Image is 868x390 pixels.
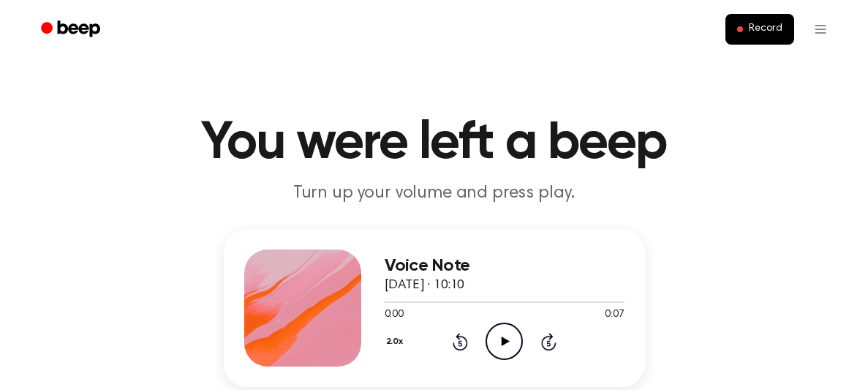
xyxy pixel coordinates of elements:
p: Turn up your volume and press play. [154,181,715,206]
h1: You were left a beep [60,117,809,170]
h3: Voice Note [385,256,624,276]
span: Record [749,23,782,36]
button: Open menu [803,12,838,47]
button: 2.0x [385,329,409,354]
a: Beep [31,15,113,44]
span: [DATE] · 10:10 [385,279,465,292]
span: 0:00 [385,307,404,323]
span: 0:07 [605,307,624,323]
button: Record [725,14,793,45]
